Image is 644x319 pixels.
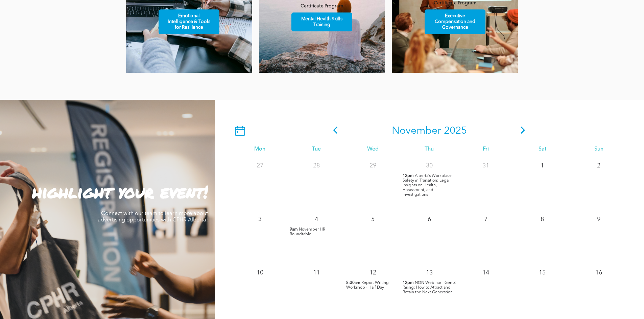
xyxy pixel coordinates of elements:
[423,160,435,172] p: 30
[593,160,605,172] p: 2
[423,267,435,279] p: 13
[291,12,352,31] a: Mental Health Skills Training
[480,160,492,172] p: 31
[367,160,379,172] p: 29
[32,180,208,204] strong: highlight your event!
[160,10,218,34] span: Emotional Intelligence & Tools for Resilience
[403,174,452,197] span: Alberta’s Workplace Safety in Transition: Legal Insights on Health, Harassment, and Investigations
[288,146,344,153] div: Tue
[346,281,389,290] span: Report Writing Workshop - Half Day
[536,267,548,279] p: 15
[458,146,514,153] div: Fri
[426,10,484,34] span: Executive Compensation and Governance
[392,126,441,136] span: November
[290,227,298,232] span: 9am
[480,213,492,225] p: 7
[344,146,401,153] div: Wed
[254,160,266,172] p: 27
[593,267,605,279] p: 16
[310,213,323,225] p: 4
[403,174,414,178] span: 12pm
[367,267,379,279] p: 12
[593,213,605,225] p: 9
[423,213,435,225] p: 6
[480,267,492,279] p: 14
[536,213,548,225] p: 8
[536,160,548,172] p: 1
[310,160,323,172] p: 28
[346,281,360,285] span: 8:30am
[232,146,288,153] div: Mon
[571,146,627,153] div: Sun
[159,9,219,34] a: Emotional Intelligence & Tools for Resilience
[403,281,456,294] span: N@N Webinar - Gen Z Rising: How to Attract and Retain the Next Generation
[514,146,571,153] div: Sat
[98,211,208,223] span: Connect with our team to learn more about advertising opportunities with CPHR Alberta!
[425,9,485,34] a: Executive Compensation and Governance
[254,213,266,225] p: 3
[401,146,457,153] div: Thu
[444,126,467,136] span: 2025
[290,228,325,236] span: November HR Roundtable
[254,267,266,279] p: 10
[403,281,414,285] span: 12pm
[367,213,379,225] p: 5
[292,13,351,31] span: Mental Health Skills Training
[310,267,323,279] p: 11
